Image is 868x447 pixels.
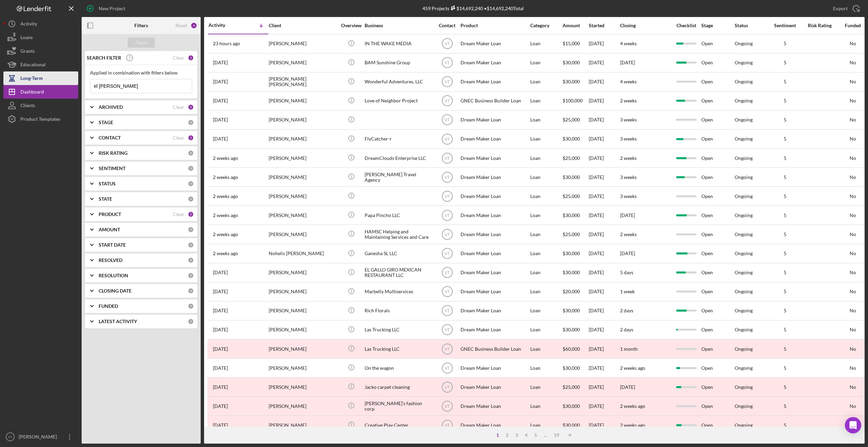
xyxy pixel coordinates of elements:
time: 2025-09-12 14:20 [213,270,228,275]
div: 5 [768,98,802,103]
text: VT [445,213,450,218]
time: [DATE] [620,250,635,256]
span: $30,000 [563,269,580,275]
span: $30,000 [563,136,580,142]
div: Ongoing [735,98,753,103]
text: VT [445,61,450,65]
text: VT [445,118,450,122]
span: $25,000 [563,155,580,161]
div: [PERSON_NAME] [269,54,337,72]
div: 5 [768,155,802,161]
div: Dashboard [20,85,44,100]
b: CLOSING DATE [99,288,132,294]
b: CONTACT [99,135,121,140]
div: No [837,155,868,161]
a: Long-Term [3,71,78,85]
div: Long-Term [20,71,43,87]
text: VT [445,251,450,256]
div: [DATE] [589,73,619,91]
span: $30,000 [563,174,580,180]
time: [DATE] [620,60,635,65]
div: Loan [530,111,562,129]
div: Loan [530,73,562,91]
div: 5 [768,41,802,46]
span: $15,000 [563,40,580,46]
time: 2025-09-17 23:50 [213,232,238,237]
div: No [837,41,868,46]
div: [PERSON_NAME] [269,321,337,339]
div: [DATE] [589,340,619,358]
b: START DATE [99,242,126,248]
time: 2025-09-28 22:06 [213,60,228,65]
div: Loan [530,187,562,205]
div: Ongoing [735,270,753,275]
div: [DATE] [589,54,619,72]
div: Open [701,168,734,186]
div: 1 [188,55,194,61]
time: 3 weeks [620,193,637,199]
div: Loan [530,283,562,301]
div: Ongoing [735,289,753,294]
div: Grants [20,44,35,60]
b: LATEST ACTIVITY [99,319,137,324]
time: 2 weeks [620,231,637,237]
div: Wonderful Adventures, LLC [365,73,433,91]
time: 3 weeks [620,117,637,122]
div: 0 [188,303,194,309]
div: Ongoing [735,213,753,218]
div: No [837,60,868,65]
span: $25,000 [563,193,580,199]
div: [PERSON_NAME] [PERSON_NAME] [269,73,337,91]
div: [DATE] [589,245,619,263]
div: Dream Maker Loan [461,149,529,167]
div: No [837,98,868,103]
div: 1 [188,135,194,141]
div: [PERSON_NAME] [269,130,337,148]
text: VT [445,270,450,275]
div: [PERSON_NAME] [269,283,337,301]
div: Ongoing [735,194,753,199]
div: [DATE] [589,130,619,148]
div: Ongoing [735,155,753,161]
div: Activity [208,22,238,28]
time: 2 weeks [620,98,637,103]
div: Client [269,23,337,28]
span: $25,000 [563,231,580,237]
div: 5 [768,117,802,122]
div: Clear [173,135,184,140]
a: Loans [3,31,78,44]
div: Dream Maker Loan [461,35,529,53]
div: 0 [188,257,194,263]
div: Open [701,302,734,320]
div: 5 [768,232,802,237]
a: Grants [3,44,78,58]
div: Dream Maker Loan [461,321,529,339]
div: Clear [173,212,184,217]
div: [DATE] [589,264,619,282]
div: [PERSON_NAME] [269,149,337,167]
div: Marbelly Multiservices [365,283,433,301]
div: Loan [530,302,562,320]
div: Open [701,187,734,205]
div: Activity [20,17,37,32]
span: $25,000 [563,117,580,122]
div: Loans [20,31,33,46]
div: Ganesha SL LLC [365,245,433,263]
div: Loan [530,245,562,263]
div: Ongoing [735,308,753,313]
div: No [837,136,868,142]
div: [PERSON_NAME] [269,206,337,224]
div: Clear [173,55,184,61]
div: Sentiment [768,23,802,28]
button: Clients [3,99,78,112]
div: 0 [188,181,194,187]
div: Loan [530,225,562,243]
time: 4 weeks [620,79,637,84]
div: Amount [563,23,588,28]
div: Business [365,23,433,28]
div: [PERSON_NAME] [269,92,337,110]
div: EL GALLO GIRO MEXICAN RESTAURANT LLC [365,264,433,282]
div: Loan [530,54,562,72]
div: No [837,175,868,180]
div: BAM Sunshine Group [365,54,433,72]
